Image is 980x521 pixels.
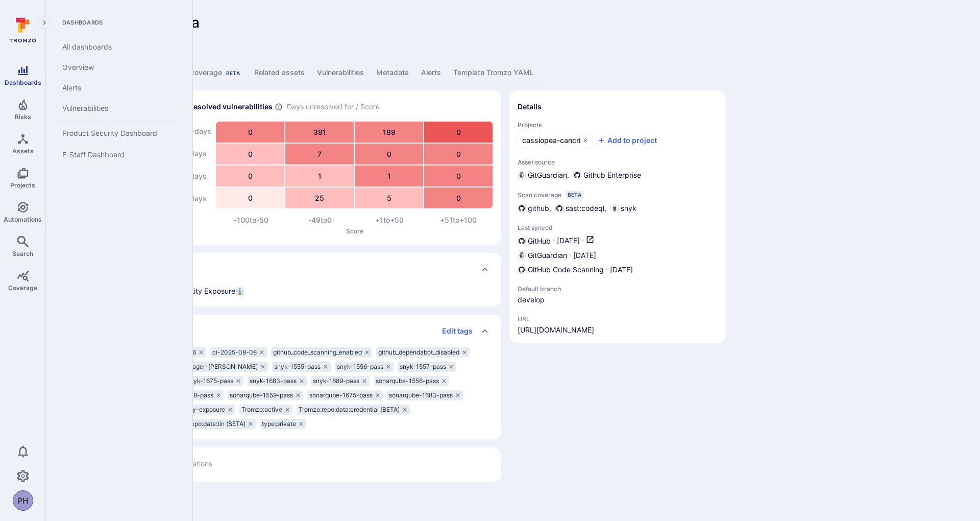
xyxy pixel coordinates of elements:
[68,286,493,296] div: The main repository for Tenable Identity Exposure👔
[434,323,473,339] button: Edit tags
[355,165,423,186] div: 1
[606,265,608,275] p: ·
[518,315,594,323] span: URL
[376,347,470,358] div: github_dependabot_disabled
[230,391,293,399] span: sonarqube-1559-pass
[528,236,551,246] span: GitHub
[216,187,284,208] div: 0
[335,362,394,372] div: snyk-1556-pass
[518,121,718,129] span: Projects
[400,363,446,371] span: snyk-1557-pass
[285,144,354,164] div: 7
[181,144,211,164] div: 90 days
[185,376,243,386] div: snyk-1675-pass
[239,405,292,415] div: Tromzo:active
[275,102,283,112] span: Number of vulnerabilities in status ‘Open’ ‘Triaged’ and ‘In process’ divided by score and scanne...
[210,347,267,358] div: ci-2025-08-08
[311,63,370,82] a: Vulnerabilities
[355,215,424,225] div: +1 to +50
[518,224,718,231] span: Last synced
[216,165,284,186] div: 0
[285,187,354,208] div: 25
[212,348,257,357] span: ci-2025-08-08
[610,265,633,275] span: [DATE]
[60,63,966,82] div: Asset tabs
[262,420,296,428] span: type:private
[164,419,256,429] div: Tromzo:repo:data:tin (BETA)
[54,18,180,27] span: Dashboards
[309,391,373,399] span: sonarqube-1675-pass
[518,295,599,305] span: develop
[216,144,284,164] div: 0
[374,376,449,386] div: sonarqube-1556-pass
[274,363,321,371] span: snyk-1555-pass
[10,181,35,189] span: Projects
[4,216,42,223] span: Automations
[569,250,571,260] p: ·
[424,187,493,208] div: 0
[389,391,453,399] span: sonarqube-1683-pass
[8,284,37,292] span: Coverage
[181,166,211,186] div: 60 days
[528,250,567,260] span: GitGuardian
[424,215,494,225] div: +51 to +100
[187,377,233,385] span: snyk-1675-pass
[5,79,41,86] span: Dashboards
[566,191,583,199] div: Beta
[13,490,33,511] div: Phillip Hayes
[228,390,303,400] div: sonarqube-1559-pass
[41,18,48,27] i: Expand navigation menu
[424,144,493,164] div: 0
[573,250,596,260] span: [DATE]
[555,203,604,214] div: sast:codeql
[355,122,423,143] div: 189
[178,362,268,372] div: manager-[PERSON_NAME]
[287,102,380,112] span: Days unresolved for / Score
[424,122,493,143] div: 0
[447,63,540,82] a: Template Tromzo YAML
[60,315,501,347] div: Collapse tags
[171,67,242,78] div: Scan coverage
[518,325,594,335] a: [URL][DOMAIN_NAME]
[54,98,180,119] a: Vulnerabilities
[273,348,362,357] span: github_code_scanning_enabled
[518,203,549,214] div: github
[54,78,180,98] a: Alerts
[311,376,370,386] div: snyk-1689-pass
[376,377,439,385] span: sonarqube-1556-pass
[60,253,501,286] div: Collapse description
[597,135,657,146] button: Add to project
[166,420,246,428] span: Tromzo:repo:data:tin (BETA)
[610,203,636,214] div: snyk
[355,144,423,164] div: 0
[518,170,567,180] div: GitGuardian
[241,406,282,414] span: Tromzo:active
[60,447,501,482] section: custom fields card
[518,158,718,166] span: Asset source
[582,235,584,246] p: ·
[378,348,459,357] span: github_dependabot_disabled
[38,16,51,29] button: Expand navigation menu
[518,191,561,199] span: Scan coverage
[522,135,580,146] span: cassiopea-cancri
[355,187,423,208] div: 5
[54,123,180,144] a: Product Security Dashboard
[285,165,354,186] div: 1
[248,63,311,82] a: Related assets
[250,377,297,385] span: snyk-1683-pass
[12,147,34,155] span: Assets
[553,235,555,246] p: ·
[180,363,258,371] span: manager-[PERSON_NAME]
[54,57,180,78] a: Overview
[518,102,542,112] h2: Details
[557,235,580,246] span: [DATE]
[528,265,604,275] span: GitHub Code Scanning
[272,362,331,372] div: snyk-1555-pass
[313,377,359,385] span: snyk-1689-pass
[398,362,456,372] div: snyk-1557-pass
[297,405,410,415] div: Tromzo:repo:data:credential (BETA)
[54,144,180,165] a: E-Staff Dashboard
[15,113,31,121] span: Risks
[54,37,180,57] a: All dashboards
